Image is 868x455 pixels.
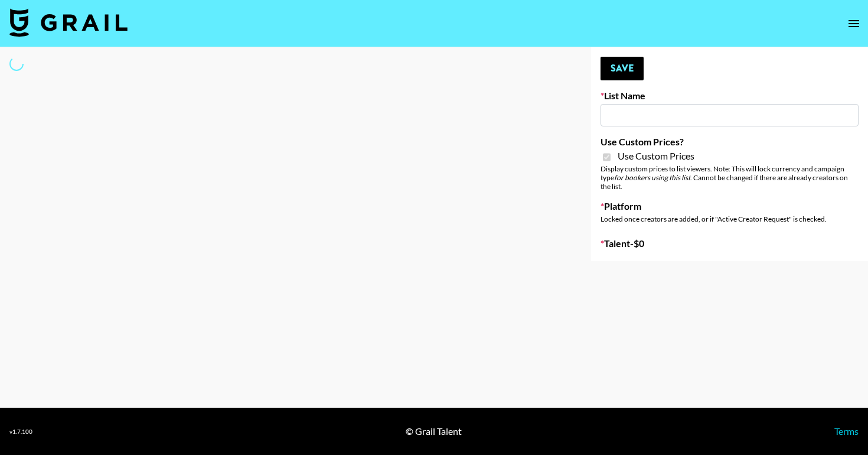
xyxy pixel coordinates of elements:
[601,57,644,80] button: Save
[601,214,859,223] div: Locked once creators are added, or if "Active Creator Request" is checked.
[618,150,694,162] span: Use Custom Prices
[614,173,690,182] em: for bookers using this list
[601,90,859,102] label: List Name
[601,200,859,212] label: Platform
[601,136,859,148] label: Use Custom Prices?
[406,425,462,437] div: © Grail Talent
[601,164,859,191] div: Display custom prices to list viewers. Note: This will lock currency and campaign type . Cannot b...
[9,428,32,435] div: v 1.7.100
[601,238,859,249] label: Talent - $ 0
[834,425,859,437] a: Terms
[9,8,128,37] img: Grail Talent
[842,12,866,35] button: open drawer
